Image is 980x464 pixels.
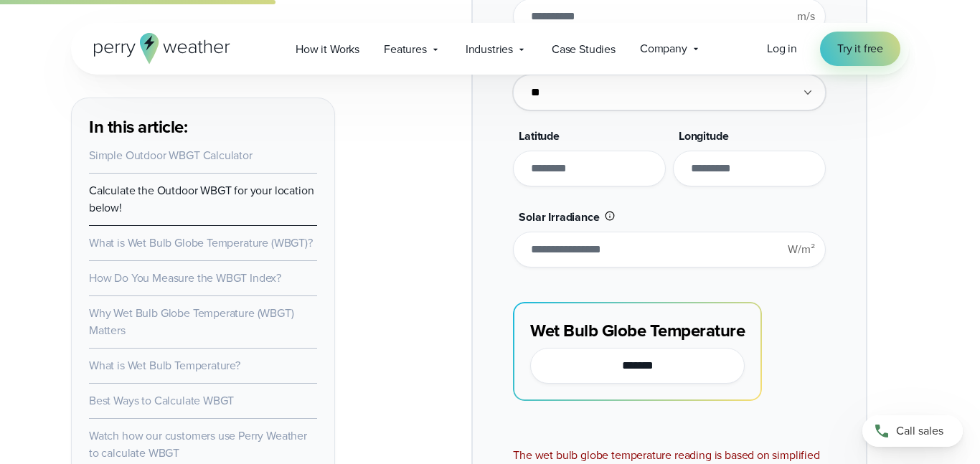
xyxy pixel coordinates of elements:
a: What is Wet Bulb Temperature? [89,357,240,374]
span: Case Studies [552,41,616,58]
span: Features [384,41,427,58]
a: Best Ways to Calculate WBGT [89,392,234,409]
span: Industries [466,41,513,58]
a: Log in [767,40,797,57]
h3: In this article: [89,115,317,138]
span: Try it free [837,40,883,57]
a: Watch how our customers use Perry Weather to calculate WBGT [89,427,307,461]
span: Longitude [679,128,728,144]
a: What is Wet Bulb Globe Temperature (WBGT)? [89,235,313,251]
a: How Do You Measure the WBGT Index? [89,270,281,286]
span: Call sales [896,422,943,440]
a: Why Wet Bulb Globe Temperature (WBGT) Matters [89,305,294,338]
span: Latitude [519,128,560,144]
span: Solar Irradiance [519,209,599,225]
a: Try it free [820,32,900,66]
a: Calculate the Outdoor WBGT for your location below! [89,182,314,216]
span: Log in [767,40,797,57]
a: Simple Outdoor WBGT Calculator [89,147,253,164]
a: Case Studies [540,34,628,64]
span: How it Works [296,41,359,58]
span: Company [640,40,687,57]
a: Call sales [862,415,963,447]
a: How it Works [283,34,372,64]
